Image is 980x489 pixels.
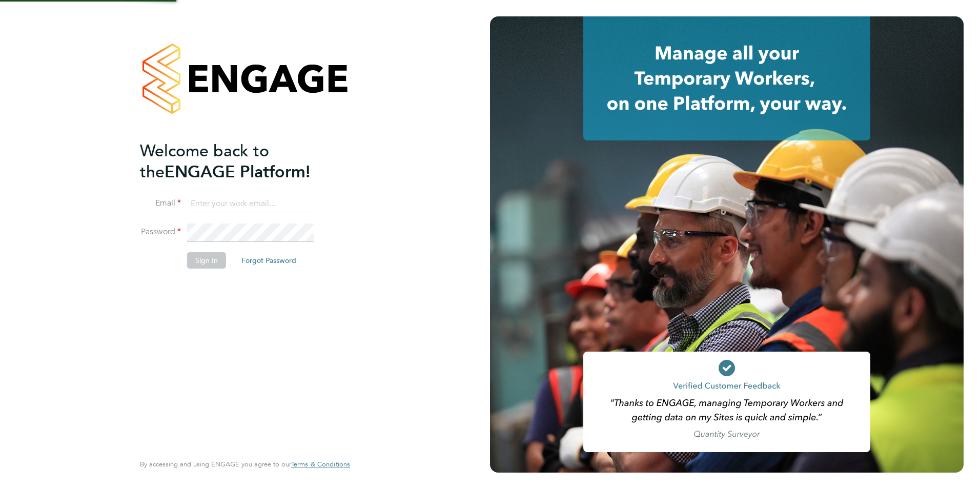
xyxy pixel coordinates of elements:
h2: ENGAGE Platform! [140,140,340,182]
span: By accessing and using ENGAGE you agree to our [140,460,350,468]
span: Welcome back to the [140,141,269,182]
label: Email [140,198,181,209]
button: Forgot Password [233,252,304,269]
a: Terms & Conditions [291,460,350,468]
span: Terms & Conditions [291,460,350,468]
input: Enter your work email... [187,195,314,213]
button: Sign In [187,252,226,269]
label: Password [140,227,181,237]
